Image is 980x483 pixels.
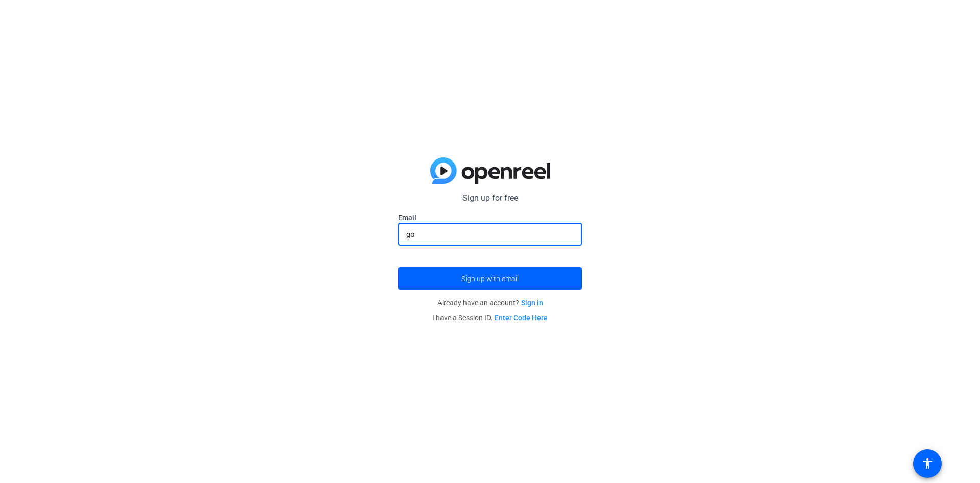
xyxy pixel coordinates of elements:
[495,314,548,322] a: Enter Code Here
[398,267,582,290] button: Sign up with email
[406,228,574,240] input: Enter Email Address
[430,157,550,184] img: blue-gradient.svg
[437,298,543,307] span: Already have an account?
[398,192,582,204] p: Sign up for free
[398,213,582,223] label: Email
[521,298,543,307] a: Sign in
[432,314,548,322] span: I have a Session ID.
[921,457,934,470] mat-icon: accessibility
